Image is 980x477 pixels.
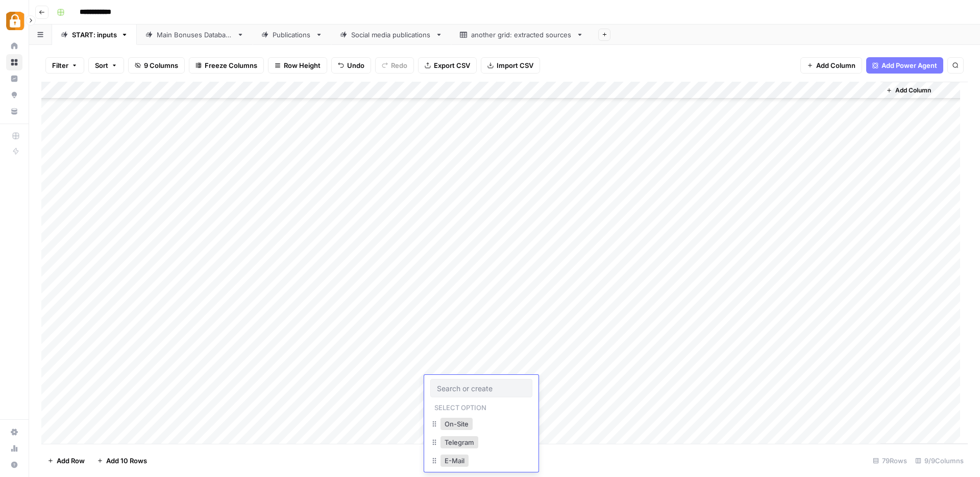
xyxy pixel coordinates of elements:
[869,452,911,469] div: 79 Rows
[816,60,855,70] span: Add Column
[52,60,68,70] span: Filter
[157,30,233,40] div: Main Bonuses Database
[440,418,473,430] button: On-Site
[52,25,137,45] a: START: inputs
[430,400,491,413] p: Select option
[430,434,532,452] div: Telegram
[440,455,469,467] button: E-Mail
[6,12,24,30] img: Adzz Logo
[205,60,257,70] span: Freeze Columns
[497,60,533,70] span: Import CSV
[95,60,108,70] span: Sort
[6,457,22,473] button: Help + Support
[57,456,85,466] span: Add Row
[106,456,147,466] span: Add 10 Rows
[6,38,22,54] a: Home
[331,57,371,74] button: Undo
[451,25,592,45] a: another grid: extracted sources
[440,436,478,448] button: Telegram
[481,57,540,74] button: Import CSV
[137,25,253,45] a: Main Bonuses Database
[882,84,935,97] button: Add Column
[895,86,931,95] span: Add Column
[6,70,22,87] a: Insights
[331,25,451,45] a: Social media publications
[91,452,153,469] button: Add 10 Rows
[45,57,84,74] button: Filter
[6,103,22,120] a: Your Data
[866,57,943,74] button: Add Power Agent
[430,416,532,434] div: On-Site
[6,440,22,457] a: Usage
[88,57,124,74] button: Sort
[430,452,532,471] div: E-Mail
[253,25,331,45] a: Publications
[41,452,91,469] button: Add Row
[434,60,470,70] span: Export CSV
[437,384,526,393] input: Search or create
[268,57,327,74] button: Row Height
[6,424,22,440] a: Settings
[911,452,968,469] div: 9/9 Columns
[189,57,264,74] button: Freeze Columns
[6,87,22,103] a: Opportunities
[800,57,862,74] button: Add Column
[128,57,185,74] button: 9 Columns
[347,60,364,70] span: Undo
[144,60,178,70] span: 9 Columns
[881,60,937,70] span: Add Power Agent
[6,54,22,70] a: Browse
[418,57,477,74] button: Export CSV
[6,8,22,34] button: Workspace: Adzz
[284,60,321,70] span: Row Height
[391,60,407,70] span: Redo
[72,30,117,40] div: START: inputs
[471,30,572,40] div: another grid: extracted sources
[273,30,311,40] div: Publications
[375,57,414,74] button: Redo
[351,30,431,40] div: Social media publications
